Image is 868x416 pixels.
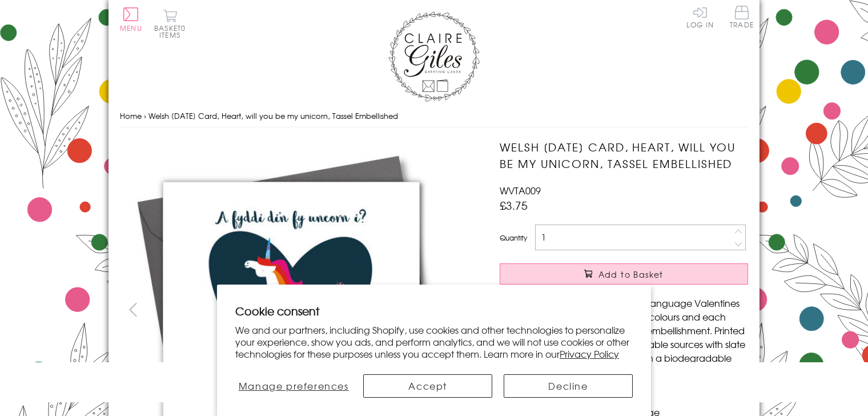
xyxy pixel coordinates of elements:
button: Decline [504,374,633,398]
button: Add to Basket [500,263,748,285]
span: 0 items [159,23,186,40]
a: Privacy Policy [560,347,619,361]
button: Menu [120,7,142,31]
a: Log In [686,6,714,28]
a: Home [120,110,142,121]
span: Welsh [DATE] Card, Heart, will you be my unicorn, Tassel Embellished [148,110,398,121]
button: Basket0 items [154,9,186,38]
span: › [144,110,146,121]
h2: Cookie consent [235,303,633,319]
span: Add to Basket [598,269,664,280]
span: Trade [730,6,754,28]
button: Manage preferences [235,374,352,398]
img: Claire Giles Greetings Cards [388,11,480,102]
button: prev [120,297,146,322]
label: Quantity [500,233,527,243]
span: Manage preferences [239,379,349,393]
span: Menu [120,23,142,33]
span: WVTA009 [500,183,541,197]
nav: breadcrumbs [120,105,748,128]
h1: Welsh [DATE] Card, Heart, will you be my unicorn, Tassel Embellished [500,139,748,172]
p: We and our partners, including Shopify, use cookies and other technologies to personalize your ex... [235,324,633,359]
span: £3.75 [500,197,528,213]
a: Trade [730,6,754,30]
button: Accept [363,374,492,398]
